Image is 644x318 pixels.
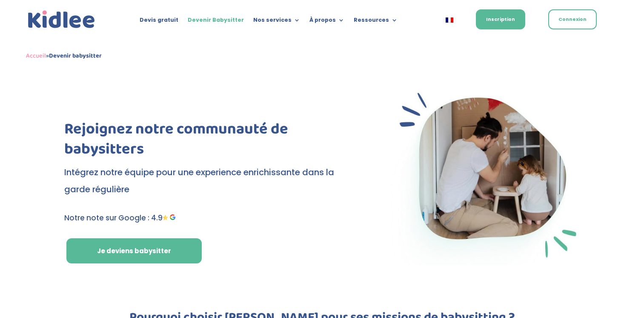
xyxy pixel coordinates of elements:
[188,17,244,26] a: Devenir Babysitter
[64,166,334,195] span: Intégrez notre équipe pour une experience enrichissante dans la garde régulière
[66,238,202,264] a: Je deviens babysitter
[26,51,102,61] span: »
[26,51,46,61] a: Accueil
[309,17,344,26] a: À propos
[49,51,102,61] strong: Devenir babysitter
[64,117,288,162] span: Rejoignez notre communauté de babysitters
[548,9,597,29] a: Connexion
[354,17,398,26] a: Ressources
[26,9,97,31] img: logo_kidlee_bleu
[26,9,97,31] a: Kidlee Logo
[446,17,453,23] img: Français
[476,9,525,29] a: Inscription
[64,212,362,224] p: Notre note sur Google : 4.9
[140,17,178,26] a: Devis gratuit
[390,85,579,266] img: Babysitter
[253,17,300,26] a: Nos services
